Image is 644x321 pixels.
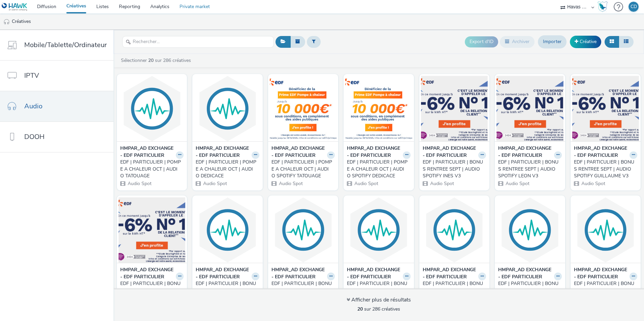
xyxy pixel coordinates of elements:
[24,101,42,111] span: Audio
[24,71,39,80] span: IPTV
[271,280,335,301] a: EDF | PARTICULIER | BONUS RENTREE SEPT | AUDIO SPOTIFY INES V2
[500,36,535,47] button: Archiver
[498,159,561,179] a: EDF | PARTICULIER | BONUS RENTREE SEPT | AUDIO SPOTIFY LEON V3
[120,266,174,280] strong: HMPAR_AD EXCHANGE - EDF PARTICULIER
[196,159,256,179] div: EDF | PARTICULIER | POMPE A CHALEUR OCT | AUDIO DEDICACE
[574,280,635,301] div: EDF | PARTICULIER | BONUS RENTREE SEPT | AUDIO INES V2
[423,159,483,179] div: EDF | PARTICULIER | BONUS RENTREE SEPT | AUDIO SPOTIFY INES V3
[120,280,184,301] a: EDF | PARTICULIER | BONUS RENTREE SEPT | AUDIO SPOTIFY ELSA V3
[496,76,563,141] img: EDF | PARTICULIER | BONUS RENTREE SEPT | AUDIO SPOTIFY LEON V3 visual
[357,306,400,312] span: sur 286 créatives
[3,19,10,25] img: audio
[127,180,152,187] span: Audio Spot
[498,159,559,179] div: EDF | PARTICULIER | BONUS RENTREE SEPT | AUDIO SPOTIFY LEON V3
[598,1,610,12] a: Hawk Academy
[270,197,336,263] img: EDF | PARTICULIER | BONUS RENTREE SEPT | AUDIO SPOTIFY INES V2 visual
[354,180,378,187] span: Audio Spot
[194,76,261,141] img: EDF | PARTICULIER | POMPE A CHALEUR OCT | AUDIO DEDICACE visual
[196,145,250,159] strong: HMPAR_AD EXCHANGE - EDF PARTICULIER
[574,280,637,301] a: EDF | PARTICULIER | BONUS RENTREE SEPT | AUDIO INES V2
[357,306,363,312] strong: 20
[347,145,401,159] strong: HMPAR_AD EXCHANGE - EDF PARTICULIER
[347,159,410,179] a: EDF | PARTICULIER | POMPE A CHALEUR OCT | AUDIO SPOTIFY DEDICACE
[574,159,635,179] div: EDF | PARTICULIER | BONUS RENTREE SEPT | AUDIO SPOTIFY GUILLAUME V3
[148,57,154,64] strong: 20
[572,76,639,141] img: EDF | PARTICULIER | BONUS RENTREE SEPT | AUDIO SPOTIFY GUILLAUME V3 visual
[196,280,256,301] div: EDF | PARTICULIER | BONUS RENTREE SEPT | AUDIO SPOTIFY LEON V2
[347,266,401,280] strong: HMPAR_AD EXCHANGE - EDF PARTICULIER
[24,132,44,142] span: DOOH
[120,159,181,179] div: EDF | PARTICULIER | POMPE A CHALEUR OCT | AUDIO TATOUAGE
[24,40,107,50] span: Mobile/Tablette/Ordinateur
[498,280,561,301] a: EDF | PARTICULIER | BONUS RENTREE SEPT | AUDIO LEON V2
[271,159,332,179] div: EDF | PARTICULIER | POMPE A CHALEUR OCT | AUDIO SPOTIFY TATOUAGE
[119,76,185,141] img: EDF | PARTICULIER | POMPE A CHALEUR OCT | AUDIO TATOUAGE visual
[271,159,335,179] a: EDF | PARTICULIER | POMPE A CHALEUR OCT | AUDIO SPOTIFY TATOUAGE
[496,197,563,263] img: EDF | PARTICULIER | BONUS RENTREE SEPT | AUDIO LEON V2 visual
[120,159,184,179] a: EDF | PARTICULIER | POMPE A CHALEUR OCT | AUDIO TATOUAGE
[423,266,477,280] strong: HMPAR_AD EXCHANGE - EDF PARTICULIER
[581,180,605,187] span: Audio Spot
[421,76,488,141] img: EDF | PARTICULIER | BONUS RENTREE SEPT | AUDIO SPOTIFY INES V3 visual
[347,296,411,304] div: Afficher plus de résultats
[423,159,486,179] a: EDF | PARTICULIER | BONUS RENTREE SEPT | AUDIO SPOTIFY INES V3
[271,280,332,301] div: EDF | PARTICULIER | BONUS RENTREE SEPT | AUDIO SPOTIFY INES V2
[498,266,552,280] strong: HMPAR_AD EXCHANGE - EDF PARTICULIER
[122,36,274,48] input: Rechercher...
[572,197,639,263] img: EDF | PARTICULIER | BONUS RENTREE SEPT | AUDIO INES V2 visual
[538,35,567,48] a: Importer
[429,180,454,187] span: Audio Spot
[194,197,261,263] img: EDF | PARTICULIER | BONUS RENTREE SEPT | AUDIO SPOTIFY LEON V2 visual
[278,180,303,187] span: Audio Spot
[465,36,498,47] button: Export d'ID
[605,36,619,47] button: Grille
[347,159,408,179] div: EDF | PARTICULIER | POMPE A CHALEUR OCT | AUDIO SPOTIFY DEDICACE
[498,145,552,159] strong: HMPAR_AD EXCHANGE - EDF PARTICULIER
[119,197,185,263] img: EDF | PARTICULIER | BONUS RENTREE SEPT | AUDIO SPOTIFY ELSA V3 visual
[271,145,325,159] strong: HMPAR_AD EXCHANGE - EDF PARTICULIER
[120,57,194,64] a: Sélectionner sur 286 créatives
[574,145,628,159] strong: HMPAR_AD EXCHANGE - EDF PARTICULIER
[619,36,634,47] button: Liste
[505,180,529,187] span: Audio Spot
[347,280,408,301] div: EDF | PARTICULIER | BONUS RENTREE SEPT | AUDIO SPOTIFY [PERSON_NAME] V2
[631,2,637,12] div: CD
[202,180,227,187] span: Audio Spot
[196,266,250,280] strong: HMPAR_AD EXCHANGE - EDF PARTICULIER
[423,145,477,159] strong: HMPAR_AD EXCHANGE - EDF PARTICULIER
[423,280,486,301] a: EDF | PARTICULIER | BONUS RENTREE SEPT | AUDIO SPOTIFY ELSA V2
[598,1,608,12] img: Hawk Academy
[345,76,412,141] img: EDF | PARTICULIER | POMPE A CHALEUR OCT | AUDIO SPOTIFY DEDICACE visual
[421,197,488,263] img: EDF | PARTICULIER | BONUS RENTREE SEPT | AUDIO SPOTIFY ELSA V2 visual
[347,280,410,301] a: EDF | PARTICULIER | BONUS RENTREE SEPT | AUDIO SPOTIFY [PERSON_NAME] V2
[270,76,336,141] img: EDF | PARTICULIER | POMPE A CHALEUR OCT | AUDIO SPOTIFY TATOUAGE visual
[574,266,628,280] strong: HMPAR_AD EXCHANGE - EDF PARTICULIER
[120,280,181,301] div: EDF | PARTICULIER | BONUS RENTREE SEPT | AUDIO SPOTIFY ELSA V3
[271,266,325,280] strong: HMPAR_AD EXCHANGE - EDF PARTICULIER
[345,197,412,263] img: EDF | PARTICULIER | BONUS RENTREE SEPT | AUDIO SPOTIFY GUILLAUME V2 visual
[120,145,174,159] strong: HMPAR_AD EXCHANGE - EDF PARTICULIER
[2,3,28,11] img: undefined Logo
[196,159,259,179] a: EDF | PARTICULIER | POMPE A CHALEUR OCT | AUDIO DEDICACE
[574,159,637,179] a: EDF | PARTICULIER | BONUS RENTREE SEPT | AUDIO SPOTIFY GUILLAUME V3
[196,280,259,301] a: EDF | PARTICULIER | BONUS RENTREE SEPT | AUDIO SPOTIFY LEON V2
[423,280,483,301] div: EDF | PARTICULIER | BONUS RENTREE SEPT | AUDIO SPOTIFY ELSA V2
[570,36,601,48] a: Créative
[498,280,559,301] div: EDF | PARTICULIER | BONUS RENTREE SEPT | AUDIO LEON V2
